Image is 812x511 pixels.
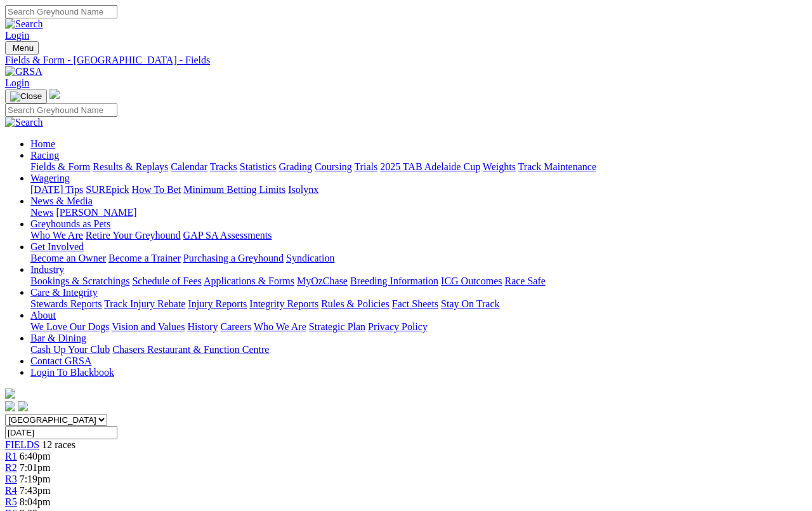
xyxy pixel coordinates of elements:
[5,426,117,439] input: Select date
[30,298,807,310] div: Care & Integrity
[297,275,348,286] a: MyOzChase
[5,496,17,507] a: R5
[30,321,109,332] a: We Love Our Dogs
[30,287,98,298] a: Care & Integrity
[18,401,28,411] img: twitter.svg
[30,241,84,252] a: Get Involved
[20,451,51,461] span: 6:40pm
[20,496,51,507] span: 8:04pm
[20,485,51,496] span: 7:43pm
[30,184,807,196] div: Wagering
[188,298,247,309] a: Injury Reports
[20,474,51,484] span: 7:19pm
[30,253,807,264] div: Get Involved
[5,485,17,496] a: R4
[441,298,499,309] a: Stay On Track
[20,462,51,473] span: 7:01pm
[5,18,43,30] img: Search
[5,474,17,484] a: R3
[286,253,334,263] a: Syndication
[368,321,428,332] a: Privacy Policy
[5,401,15,411] img: facebook.svg
[108,253,181,263] a: Become a Trainer
[30,218,110,229] a: Greyhounds as Pets
[30,333,86,343] a: Bar & Dining
[10,91,42,102] img: Close
[5,66,43,77] img: GRSA
[42,439,75,450] span: 12 races
[30,298,101,309] a: Stewards Reports
[30,207,53,218] a: News
[30,138,55,149] a: Home
[30,344,110,355] a: Cash Up Your Club
[30,275,807,287] div: Industry
[309,321,365,332] a: Strategic Plan
[56,207,136,218] a: [PERSON_NAME]
[30,207,807,218] div: News & Media
[93,161,168,172] a: Results & Replays
[288,184,318,195] a: Isolynx
[279,161,312,172] a: Grading
[30,321,807,333] div: About
[30,184,83,195] a: [DATE] Tips
[112,344,269,355] a: Chasers Restaurant & Function Centre
[30,161,90,172] a: Fields & Form
[30,230,807,241] div: Greyhounds as Pets
[210,161,237,172] a: Tracks
[30,355,91,366] a: Contact GRSA
[30,310,56,321] a: About
[183,184,285,195] a: Minimum Betting Limits
[86,230,181,241] a: Retire Your Greyhound
[5,77,29,88] a: Login
[183,253,284,263] a: Purchasing a Greyhound
[254,321,306,332] a: Who We Are
[30,230,83,241] a: Who We Are
[5,41,39,55] button: Toggle navigation
[5,388,15,399] img: logo-grsa-white.png
[30,344,807,355] div: Bar & Dining
[321,298,390,309] a: Rules & Policies
[183,230,272,241] a: GAP SA Assessments
[30,275,129,286] a: Bookings & Scratchings
[380,161,480,172] a: 2025 TAB Adelaide Cup
[441,275,502,286] a: ICG Outcomes
[240,161,277,172] a: Statistics
[5,462,17,473] a: R2
[30,253,106,263] a: Become an Owner
[30,150,59,161] a: Racing
[5,451,17,461] a: R1
[483,161,516,172] a: Weights
[249,298,318,309] a: Integrity Reports
[171,161,207,172] a: Calendar
[5,90,47,103] button: Toggle navigation
[354,161,377,172] a: Trials
[104,298,185,309] a: Track Injury Rebate
[13,43,34,53] span: Menu
[5,55,807,66] a: Fields & Form - [GEOGRAPHIC_DATA] - Fields
[350,275,438,286] a: Breeding Information
[49,89,60,99] img: logo-grsa-white.png
[220,321,251,332] a: Careers
[30,173,70,183] a: Wagering
[132,184,181,195] a: How To Bet
[86,184,129,195] a: SUREpick
[30,196,93,206] a: News & Media
[392,298,438,309] a: Fact Sheets
[112,321,185,332] a: Vision and Values
[504,275,545,286] a: Race Safe
[30,161,807,173] div: Racing
[5,439,39,450] a: FIELDS
[30,367,114,378] a: Login To Blackbook
[30,264,64,275] a: Industry
[315,161,352,172] a: Coursing
[5,103,117,117] input: Search
[187,321,218,332] a: History
[5,5,117,18] input: Search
